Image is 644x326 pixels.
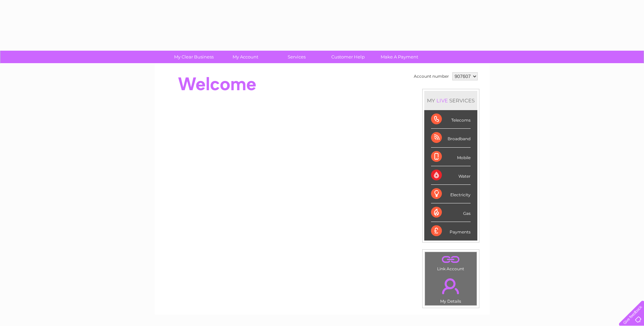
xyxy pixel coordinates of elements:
a: My Account [217,51,273,63]
div: Gas [431,203,471,222]
a: Make A Payment [372,51,427,63]
div: Water [431,166,471,185]
div: MY SERVICES [424,91,477,110]
a: Services [269,51,325,63]
div: Payments [431,222,471,240]
a: . [427,274,475,298]
div: Mobile [431,148,471,166]
a: My Clear Business [166,51,222,63]
td: My Details [425,273,477,306]
td: Account number [412,71,451,82]
a: Customer Help [320,51,376,63]
div: Electricity [431,185,471,203]
div: LIVE [435,97,449,104]
a: . [427,254,475,266]
div: Broadband [431,129,471,147]
td: Link Account [425,252,477,273]
div: Telecoms [431,110,471,129]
